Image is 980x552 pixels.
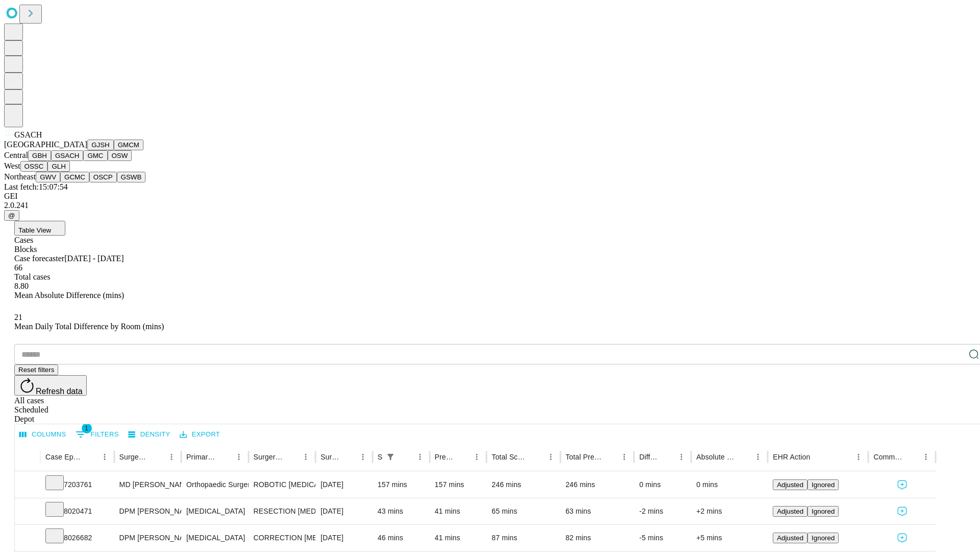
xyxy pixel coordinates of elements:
[18,226,51,234] span: Table View
[254,453,283,461] div: Surgery Name
[321,525,367,551] div: [DATE]
[321,453,340,461] div: Surgery Date
[321,498,367,524] div: [DATE]
[14,221,65,236] button: Table View
[873,453,903,461] div: Comments
[413,450,427,464] button: Menu
[773,479,807,490] button: Adjusted
[566,472,629,498] div: 246 mins
[20,161,48,172] button: OSSC
[399,450,413,464] button: Sort
[14,263,22,272] span: 66
[28,150,51,161] button: GBH
[696,453,736,461] div: Absolute Difference
[150,450,164,464] button: Sort
[14,282,29,290] span: 8.80
[64,254,124,263] span: [DATE] - [DATE]
[492,472,555,498] div: 246 mins
[773,453,810,461] div: EHR Action
[186,453,216,461] div: Primary Service
[696,498,763,524] div: +2 mins
[383,450,398,464] div: 1 active filter
[777,508,803,515] span: Adjusted
[119,498,176,524] div: DPM [PERSON_NAME] [PERSON_NAME]
[97,450,112,464] button: Menu
[299,450,313,464] button: Menu
[566,525,629,551] div: 82 mins
[341,450,356,464] button: Sort
[674,450,689,464] button: Menu
[18,366,54,374] span: Reset filters
[14,322,164,331] span: Mean Daily Total Difference by Room (mins)
[807,506,839,517] button: Ignored
[378,472,425,498] div: 157 mins
[851,450,866,464] button: Menu
[639,525,686,551] div: -5 mins
[114,140,143,150] button: GMCM
[904,450,919,464] button: Sort
[14,254,64,263] span: Case forecaster
[60,172,89,182] button: GCMC
[14,364,58,375] button: Reset filters
[492,453,528,461] div: Total Scheduled Duration
[4,182,68,191] span: Last fetch: 15:07:54
[87,140,114,150] button: GJSH
[14,272,50,281] span: Total cases
[45,472,109,498] div: 7203761
[83,150,107,161] button: GMC
[36,172,60,182] button: GWV
[773,506,807,517] button: Adjusted
[696,472,763,498] div: 0 mins
[82,423,92,433] span: 1
[254,498,310,524] div: RESECTION [MEDICAL_DATA] DISTAL END OF PHALANX TOE
[14,313,22,321] span: 21
[544,450,558,464] button: Menu
[435,453,455,461] div: Predicted In Room Duration
[435,525,482,551] div: 41 mins
[660,450,674,464] button: Sort
[807,533,839,543] button: Ignored
[284,450,299,464] button: Sort
[492,498,555,524] div: 65 mins
[232,450,246,464] button: Menu
[45,498,109,524] div: 8020471
[737,450,751,464] button: Sort
[14,130,42,139] span: GSACH
[186,498,243,524] div: [MEDICAL_DATA]
[51,150,83,161] button: GSACH
[17,427,69,443] button: Select columns
[812,508,835,515] span: Ignored
[14,375,87,396] button: Refresh data
[4,201,976,210] div: 2.0.241
[119,472,176,498] div: MD [PERSON_NAME]
[14,291,124,300] span: Mean Absolute Difference (mins)
[321,472,367,498] div: [DATE]
[186,472,243,498] div: Orthopaedic Surgery
[119,525,176,551] div: DPM [PERSON_NAME] [PERSON_NAME]
[811,450,825,464] button: Sort
[117,172,146,182] button: GSWB
[617,450,631,464] button: Menu
[47,161,69,172] button: GLH
[378,498,425,524] div: 43 mins
[378,453,382,461] div: Scheduled In Room Duration
[126,427,173,443] button: Density
[45,453,82,461] div: Case Epic Id
[4,210,19,221] button: @
[20,476,35,494] button: Expand
[20,530,35,547] button: Expand
[492,525,555,551] div: 87 mins
[89,172,117,182] button: OSCP
[603,450,617,464] button: Sort
[639,498,686,524] div: -2 mins
[164,450,179,464] button: Menu
[566,498,629,524] div: 63 mins
[20,503,35,521] button: Expand
[696,525,763,551] div: +5 mins
[186,525,243,551] div: [MEDICAL_DATA]
[919,450,933,464] button: Menu
[4,151,28,159] span: Central
[119,453,149,461] div: Surgeon Name
[4,172,36,181] span: Northeast
[217,450,232,464] button: Sort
